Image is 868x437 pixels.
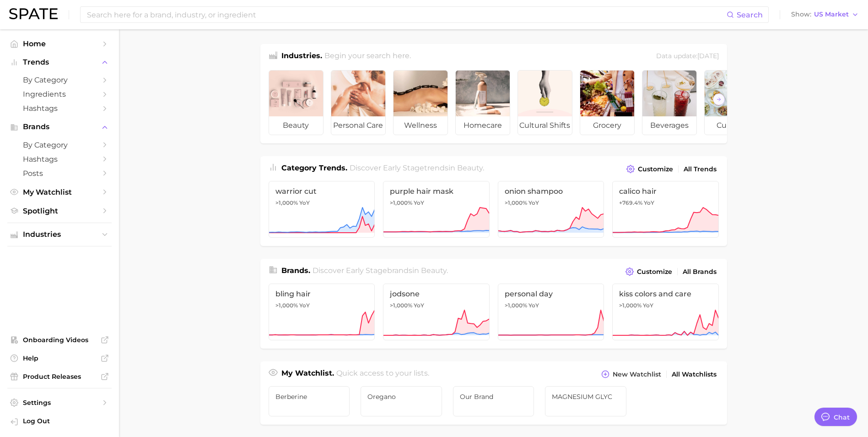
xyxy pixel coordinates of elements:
span: Hashtags [23,104,96,113]
h1: Industries. [281,50,322,63]
a: onion shampoo>1,000% YoY [498,181,604,238]
span: by Category [23,76,96,84]
span: Trends [23,58,96,66]
button: ShowUS Market [789,9,861,21]
button: Customize [624,163,675,175]
a: beauty [269,70,323,135]
span: Category Trends . [281,164,347,172]
span: Settings [23,399,96,407]
span: Hashtags [23,155,96,164]
a: All Watchlists [669,368,719,381]
a: Onboarding Videos [7,333,112,347]
input: Search here for a brand, industry, or ingredient [86,7,727,22]
a: beverages [642,70,697,135]
span: bling hair [275,290,368,298]
span: >1,000% [619,302,642,309]
span: grocery [580,116,634,135]
a: homecare [455,70,510,135]
div: Data update: [DATE] [656,50,719,63]
h1: My Watchlist. [281,368,334,381]
span: YoY [299,302,310,309]
a: calico hair+769.4% YoY [612,181,719,238]
a: Log out. Currently logged in with e-mail alyons@naturalfactors.com. [7,414,112,430]
span: Customize [638,165,673,173]
span: New Watchlist [613,371,661,378]
span: beauty [457,164,483,172]
a: Hashtags [7,101,112,115]
span: calico hair [619,187,712,196]
span: by Category [23,141,96,149]
span: >1,000% [505,302,527,309]
span: YoY [414,302,424,309]
span: MAGNESIUM GLYC [552,393,620,400]
button: Industries [7,228,112,241]
span: Onboarding Videos [23,336,96,344]
span: >1,000% [275,199,298,206]
span: +769.4% [619,199,642,206]
button: Customize [623,265,674,278]
button: Scroll Right [713,93,725,105]
a: Settings [7,396,112,410]
span: Posts [23,169,96,178]
a: personal care [331,70,386,135]
span: YoY [643,302,653,309]
span: Spotlight [23,207,96,215]
a: bling hair>1,000% YoY [269,284,375,340]
a: Oregano [361,386,442,416]
a: Product Releases [7,370,112,383]
span: kiss colors and care [619,290,712,298]
span: YoY [299,199,310,207]
a: jodsone>1,000% YoY [383,284,490,340]
span: Home [23,39,96,48]
span: purple hair mask [390,187,483,196]
a: Ingredients [7,87,112,101]
span: Customize [637,268,672,276]
a: Posts [7,166,112,180]
span: onion shampoo [505,187,598,196]
a: by Category [7,73,112,87]
a: Berberine [269,386,350,416]
a: grocery [580,70,635,135]
span: Berberine [275,393,343,400]
span: culinary [705,116,759,135]
span: Brands [23,123,96,131]
span: cultural shifts [518,116,572,135]
span: Discover Early Stage trends in . [350,164,484,172]
span: US Market [814,12,849,17]
a: Our Brand [453,386,534,416]
span: Search [737,11,763,19]
span: beauty [269,116,323,135]
h2: Begin your search here. [324,50,411,63]
span: homecare [456,116,510,135]
span: wellness [394,116,447,135]
span: personal day [505,290,598,298]
span: >1,000% [275,302,298,309]
span: beauty [421,266,447,275]
span: Discover Early Stage brands in . [313,266,448,275]
span: All Trends [684,165,717,173]
span: >1,000% [390,199,412,206]
span: Log Out [23,417,104,425]
a: purple hair mask>1,000% YoY [383,181,490,238]
span: My Watchlist [23,188,96,197]
button: New Watchlist [599,368,663,381]
span: Show [791,12,811,17]
span: warrior cut [275,187,368,196]
span: Help [23,354,96,362]
a: culinary [704,70,759,135]
a: Hashtags [7,152,112,166]
span: Oregano [367,393,435,400]
span: YoY [644,199,654,207]
a: All Brands [680,266,719,278]
img: SPATE [9,8,58,19]
a: wellness [393,70,448,135]
a: cultural shifts [518,70,572,135]
span: jodsone [390,290,483,298]
button: Brands [7,120,112,134]
a: All Trends [681,163,719,175]
span: beverages [642,116,696,135]
span: YoY [528,302,539,309]
h2: Quick access to your lists. [336,368,429,381]
a: Help [7,351,112,365]
button: Trends [7,55,112,69]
